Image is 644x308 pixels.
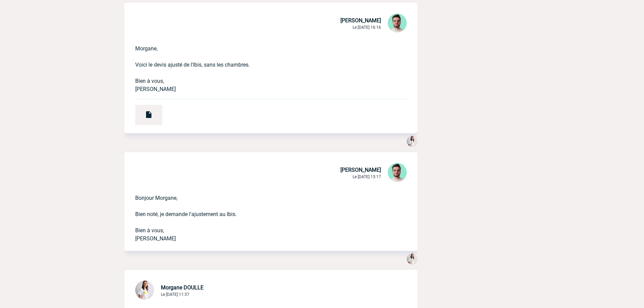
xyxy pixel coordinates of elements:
[135,34,388,93] p: Morgane, Voici le devis ajusté de l'Ibis, sans les chambres. Bien à vous, [PERSON_NAME]
[135,183,388,243] p: Bonjour Morgane, Bien noté, je demande l'ajustement au Ibis. Bien à vous, [PERSON_NAME]
[388,14,407,32] img: 121547-2.png
[161,292,189,297] span: Le [DATE] 11:37
[407,254,418,266] div: Morgane DOULLE 14:16
[340,167,381,173] span: [PERSON_NAME]
[388,163,407,182] img: 121547-2.png
[124,109,162,115] a: proposition-ref-1104386-1636693 (2).pdf
[353,174,381,179] span: Le [DATE] 13:17
[407,136,418,148] div: Morgane DOULLE 14:16
[407,136,418,147] img: 130205-0.jpg
[353,25,381,30] span: Le [DATE] 16:16
[161,284,204,291] span: Morgane DOULLE
[135,281,154,300] img: 130205-0.jpg
[340,17,381,24] span: [PERSON_NAME]
[407,254,418,264] img: 130205-0.jpg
